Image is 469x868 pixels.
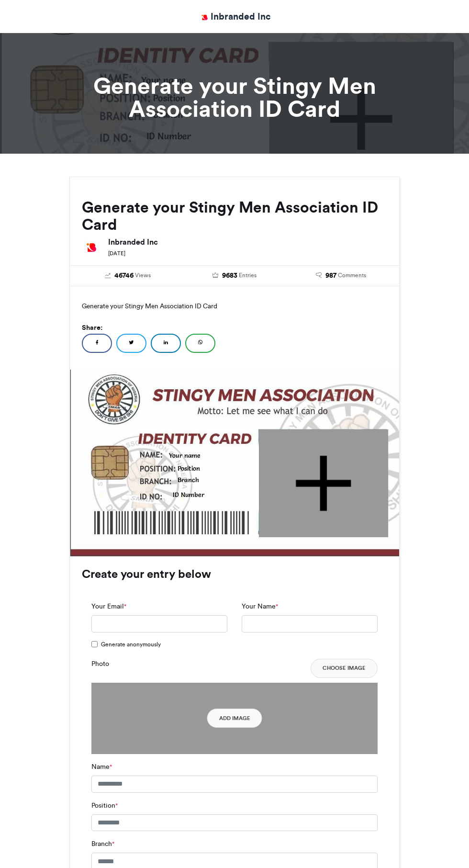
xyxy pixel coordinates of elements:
span: 46746 [114,271,134,281]
a: Inbranded Inc [199,10,271,23]
img: Inbranded Inc [82,238,101,257]
span: 9683 [222,271,237,281]
p: Generate your Stingy Men Association ID Card [82,298,387,314]
span: Generate anonymously [101,640,161,649]
small: [DATE] [108,250,125,257]
h1: Generate your Stingy Men Association ID Card [69,74,400,120]
h5: Share: [82,321,387,334]
label: Your Email [91,601,126,611]
div: Branch [178,475,250,485]
span: Entries [239,271,257,280]
span: Views [135,271,151,280]
a: 987 Comments [295,271,387,281]
div: Position [178,463,247,473]
button: Choose Image [311,659,378,678]
label: Branch [91,839,114,849]
img: Background [70,370,399,556]
div: ID Number [173,490,246,499]
label: Name [91,762,112,772]
label: Photo [91,659,109,669]
img: Inbranded [199,11,211,23]
h3: Create your entry below [82,568,387,580]
h2: Generate your Stingy Men Association ID Card [82,199,387,233]
div: Your name [169,451,246,460]
input: Generate anonymously [91,641,98,647]
span: 987 [325,271,336,281]
a: 9683 Entries [189,271,281,281]
label: Position [91,800,118,811]
h6: Inbranded Inc [108,238,387,246]
span: Comments [338,271,366,280]
button: Add Image [207,709,262,728]
a: 46746 Views [82,271,174,281]
label: Your Name [242,601,278,611]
